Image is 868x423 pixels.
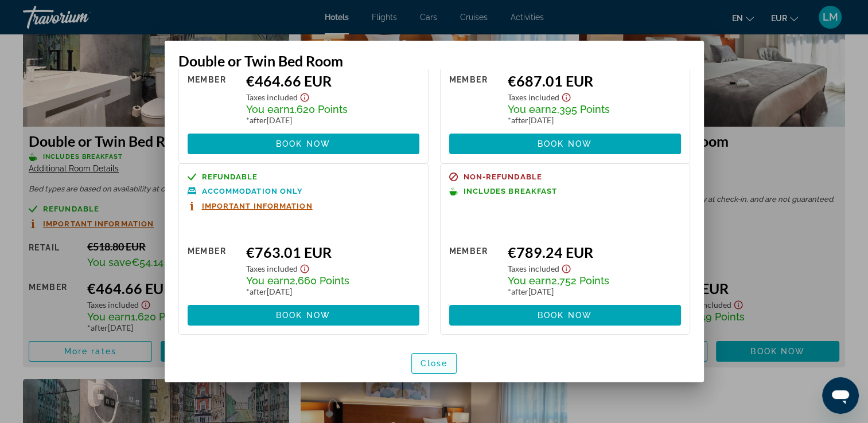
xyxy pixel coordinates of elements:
button: Show Taxes and Fees disclaimer [298,89,312,103]
span: Important Information [202,202,313,210]
span: after [250,115,267,125]
span: Taxes included [508,264,559,273]
span: Includes Breakfast [464,187,558,195]
span: after [511,287,528,296]
button: Show Taxes and Fees disclaimer [559,89,573,103]
span: Book now [538,311,592,320]
div: Member [188,244,238,296]
span: Close [421,359,448,368]
div: * [DATE] [246,115,419,125]
div: €789.24 EUR [508,244,681,261]
span: 2,660 Points [290,275,349,287]
span: Taxes included [246,92,298,102]
span: Non-refundable [464,173,542,181]
span: Book now [276,311,330,320]
button: Show Taxes and Fees disclaimer [298,261,312,274]
div: €763.01 EUR [246,244,419,261]
button: Show Taxes and Fees disclaimer [559,261,573,274]
span: 2,752 Points [551,275,609,287]
div: * [DATE] [246,287,419,296]
span: You earn [246,275,290,287]
span: Refundable [202,173,258,181]
span: Book now [276,139,330,148]
div: Member [449,244,499,296]
button: Important Information [188,201,313,211]
div: Member [449,72,499,125]
div: Member [188,72,238,125]
span: You earn [246,103,290,115]
button: Book now [188,134,419,154]
div: * [DATE] [508,115,681,125]
button: Book now [449,305,681,326]
span: Book now [538,139,592,148]
span: Taxes included [508,92,559,102]
span: 2,395 Points [551,103,610,115]
button: Close [411,353,457,374]
span: You earn [508,103,551,115]
div: €687.01 EUR [508,72,681,89]
span: You earn [508,275,551,287]
a: Refundable [188,173,419,181]
span: Accommodation Only [202,187,303,195]
span: Taxes included [246,264,298,273]
span: 1,620 Points [290,103,348,115]
span: after [250,287,267,296]
button: Book now [188,305,419,326]
div: * [DATE] [508,287,681,296]
button: Book now [449,134,681,154]
div: €464.66 EUR [246,72,419,89]
h3: Double or Twin Bed Room [178,52,690,69]
span: after [511,115,528,125]
iframe: Bouton de lancement de la fenêtre de messagerie [822,377,859,414]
